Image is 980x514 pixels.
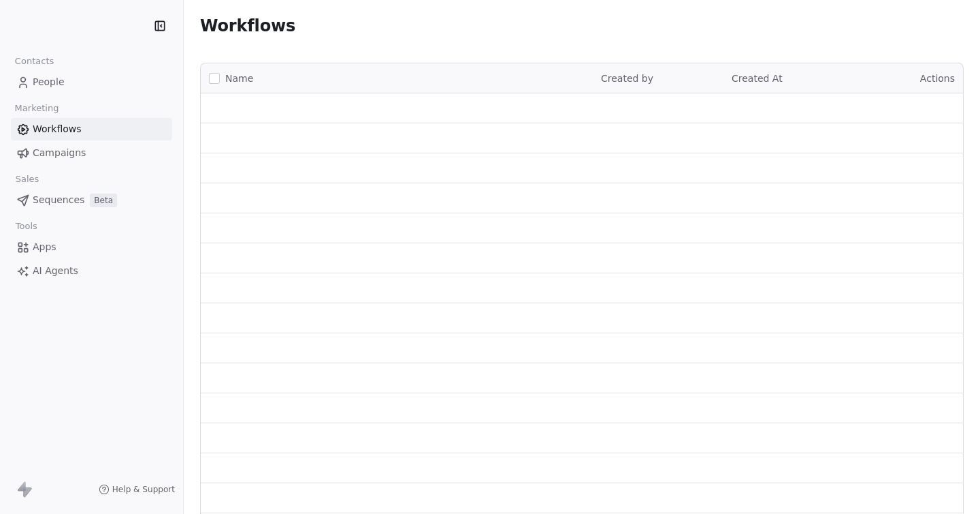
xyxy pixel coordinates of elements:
span: Created by [601,73,653,84]
a: AI Agents [11,260,172,282]
a: People [11,71,172,93]
a: Campaigns [11,142,172,164]
span: Marketing [9,98,65,119]
span: Help & Support [112,484,175,495]
span: Workflows [200,16,295,35]
span: Campaigns [33,146,86,160]
span: Beta [90,194,117,207]
a: Help & Support [99,484,175,495]
span: Tools [10,216,43,237]
span: Apps [33,240,56,254]
span: People [33,75,65,89]
span: Workflows [33,122,82,136]
a: SequencesBeta [11,189,172,211]
span: Sales [10,169,45,190]
a: Workflows [11,118,172,140]
a: Apps [11,236,172,258]
span: Created At [732,73,783,84]
span: Sequences [33,193,84,207]
span: Name [225,72,253,86]
span: Actions [920,73,955,84]
span: AI Agents [33,264,78,278]
span: Contacts [9,51,60,72]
